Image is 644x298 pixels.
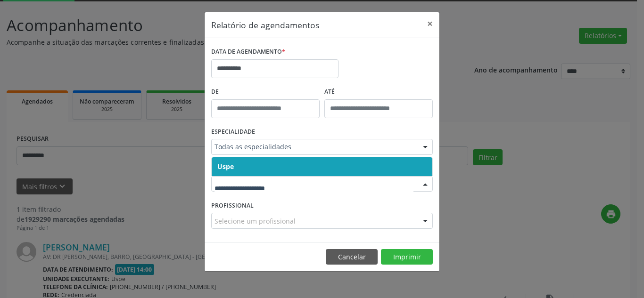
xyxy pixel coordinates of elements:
[211,198,254,213] label: PROFISSIONAL
[211,125,255,139] label: ESPECIALIDADE
[215,142,413,152] span: Todas as especialidades
[326,249,378,265] button: Cancelar
[381,249,433,265] button: Imprimir
[211,45,285,59] label: DATA DE AGENDAMENTO
[217,162,234,171] span: Uspe
[215,216,296,226] span: Selecione um profissional
[324,85,433,99] label: ATÉ
[421,12,439,35] button: Close
[211,19,319,31] h5: Relatório de agendamentos
[211,85,320,99] label: De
